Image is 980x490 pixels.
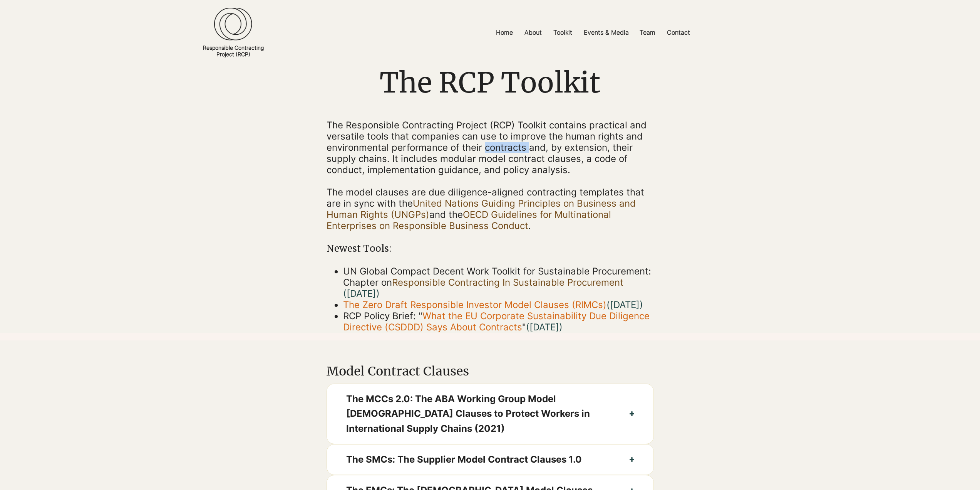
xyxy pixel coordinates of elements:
[519,24,548,41] a: About
[392,277,623,288] a: Responsible Contracting In Sustainable Procurement
[346,452,610,467] span: The SMCs: The Supplier Model Contract Clauses 1.0
[327,445,653,475] button: The SMCs: The Supplier Model Contract Clauses 1.0
[526,322,563,333] span: ([DATE])
[346,392,610,436] span: The MCCs 2.0: The ABA Working Group Model [DEMOGRAPHIC_DATA] Clauses to Protect Workers in Intern...
[549,24,576,41] p: Toolkit
[578,24,634,41] a: Events & Media
[343,310,650,333] span: RCP Policy Brief: " "
[521,24,546,41] p: About
[203,44,264,57] a: Responsible ContractingProject (RCP)
[380,65,600,100] span: The RCP Toolkit
[327,242,392,254] span: Newest Tools:
[327,198,636,220] a: United Nations Guiding Principles on Business and Human Rights (UNGPs)
[327,384,653,444] button: The MCCs 2.0: The ABA Working Group Model [DEMOGRAPHIC_DATA] Clauses to Protect Workers in Intern...
[492,24,517,41] p: Home
[548,24,578,41] a: Toolkit
[640,299,643,310] a: )
[327,209,611,231] a: OECD Guidelines for Multinational Enterprises on Responsible Business Conduct
[580,24,633,41] p: Events & Media
[343,266,651,299] span: UN Global Compact Decent Work Toolkit for Sustainable Procurement: Chapter on
[490,24,519,41] a: Home
[397,24,788,41] nav: Site
[636,24,659,41] p: Team
[343,299,606,310] a: The Zero Draft Responsible Investor Model Clauses (RIMCs)
[634,24,661,41] a: Team
[606,299,640,310] span: (
[327,187,644,231] span: The model clauses are due diligence-aligned contracting templates that are in sync with the and t...
[327,364,469,379] span: Model Contract Clauses
[661,24,696,41] a: Contact
[343,288,380,299] span: ([DATE])
[343,310,650,333] a: What the EU Corporate Sustainability Due Diligence Directive (CSDDD) Says About Contracts
[663,24,694,41] p: Contact
[327,120,647,175] span: The Responsible Contracting Project (RCP) Toolkit contains practical and versatile tools that com...
[610,299,640,310] a: [DATE]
